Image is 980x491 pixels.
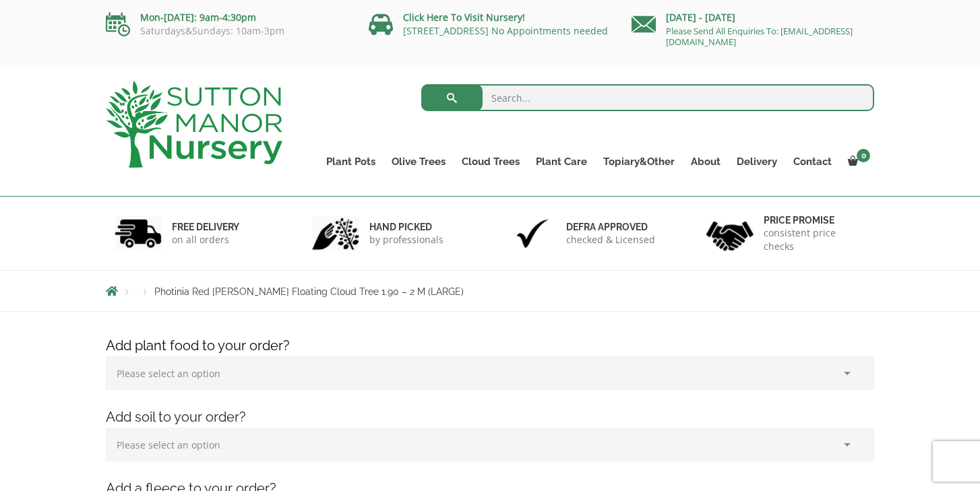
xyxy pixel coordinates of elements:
[729,152,785,171] a: Delivery
[106,81,282,168] img: logo
[840,152,874,171] a: 0
[857,149,870,162] span: 0
[632,9,874,26] p: [DATE] - [DATE]
[595,152,683,171] a: Topiary&Other
[369,233,443,247] p: by professionals
[764,214,866,226] h6: Price promise
[172,221,239,233] h6: FREE DELIVERY
[384,152,454,171] a: Olive Trees
[566,233,655,247] p: checked & Licensed
[154,286,464,297] span: Photinia Red [PERSON_NAME] Floating Cloud Tree 1.90 – 2 M (LARGE)
[403,11,525,24] a: Click Here To Visit Nursery!
[369,221,443,233] h6: hand picked
[528,152,595,171] a: Plant Care
[454,152,528,171] a: Cloud Trees
[96,335,884,356] h4: Add plant food to your order?
[318,152,384,171] a: Plant Pots
[106,286,874,296] nav: Breadcrumbs
[509,216,556,251] img: 3.jpg
[106,26,348,36] p: Saturdays&Sundays: 10am-3pm
[683,152,729,171] a: About
[403,24,608,37] a: [STREET_ADDRESS] No Appointments needed
[172,233,239,247] p: on all orders
[312,216,359,251] img: 2.jpg
[421,84,875,111] input: Search...
[666,25,853,48] a: Please Send All Enquiries To: [EMAIL_ADDRESS][DOMAIN_NAME]
[96,407,884,428] h4: Add soil to your order?
[106,9,348,26] p: Mon-[DATE]: 9am-4:30pm
[764,226,866,253] p: consistent price checks
[785,152,840,171] a: Contact
[706,213,754,254] img: 4.jpg
[115,216,162,251] img: 1.jpg
[566,221,655,233] h6: Defra approved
